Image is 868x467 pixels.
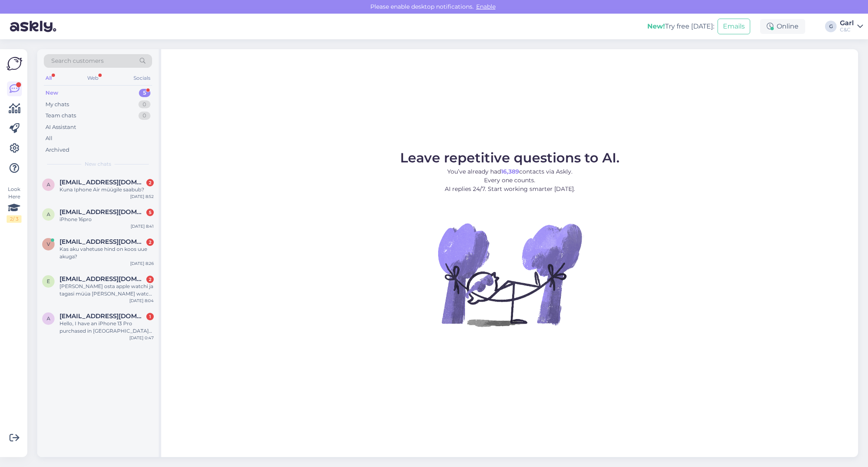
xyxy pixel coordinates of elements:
[86,73,100,83] div: Web
[718,19,750,34] button: Emails
[60,216,154,223] div: iPhone 16pro
[138,100,150,109] div: 0
[146,238,154,246] div: 2
[647,22,665,30] b: New!
[45,123,76,131] div: AI Assistant
[129,335,154,341] div: [DATE] 0:47
[840,20,854,26] div: Garl
[840,20,863,33] a: GarlC&C
[45,100,69,109] div: My chats
[51,57,104,65] span: Search customers
[146,276,154,283] div: 2
[840,26,854,33] div: C&C
[60,275,145,283] span: evelinv@gmail.com
[132,73,152,83] div: Socials
[131,223,154,229] div: [DATE] 8:41
[130,193,154,200] div: [DATE] 8:52
[7,186,21,223] div: Look Here
[60,238,145,245] span: Vadim.agurejev@icloud.com
[47,278,50,284] span: e
[474,3,498,10] span: Enable
[45,89,58,97] div: New
[47,211,50,217] span: a
[47,181,50,188] span: A
[47,315,50,322] span: a
[60,283,154,298] div: [PERSON_NAME] osta apple watchi ja tagasi müüa [PERSON_NAME] watch. Aga ostu sooritades ei näinud...
[85,160,111,168] span: New chats
[47,241,50,247] span: V
[129,298,154,304] div: [DATE] 8:04
[45,112,76,120] div: Team chats
[44,73,53,83] div: All
[45,146,69,154] div: Archived
[7,215,21,223] div: 2 / 3
[647,21,714,31] div: Try free [DATE]:
[435,200,584,349] img: No Chat active
[146,179,154,186] div: 2
[130,260,154,267] div: [DATE] 8:26
[760,19,805,34] div: Online
[139,89,150,97] div: 5
[138,112,150,120] div: 0
[146,313,154,320] div: 1
[825,21,837,32] div: G
[7,56,22,71] img: Askly Logo
[45,134,52,143] div: All
[60,320,154,335] div: Hello, I have an iPhone 13 Pro purchased in [GEOGRAPHIC_DATA] with AppleCare+. Current issues: - ...
[60,312,145,320] span: arseny1806aruaru@gmail.com
[60,179,145,186] span: A.puuste@gmail.com
[501,168,519,175] b: 16,389
[400,150,620,166] span: Leave repetitive questions to AI.
[146,209,154,216] div: 5
[400,167,620,193] p: You’ve already had contacts via Askly. Every one counts. AI replies 24/7. Start working smarter [...
[60,186,154,193] div: Kuna Iphone Air müügile saabub?
[60,245,154,260] div: Kas aku vahetuse hind on koos uue akuga?
[60,208,145,216] span: argo@markeer.ee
